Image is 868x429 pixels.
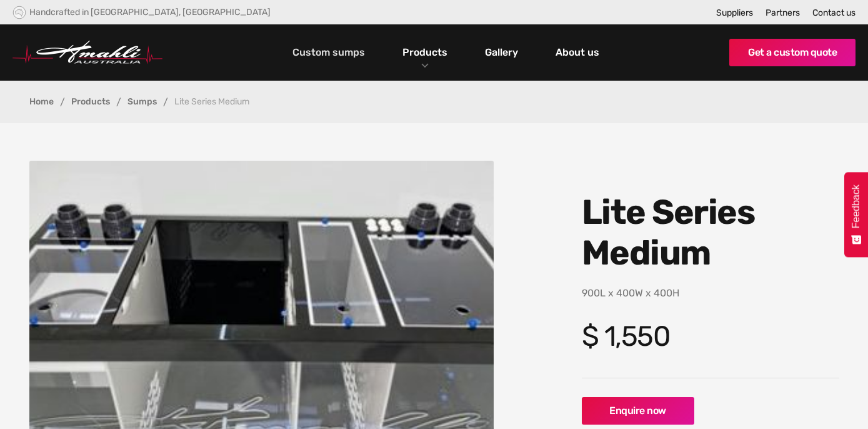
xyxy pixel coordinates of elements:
[552,42,602,63] a: About us
[399,43,451,61] a: Products
[289,42,368,63] a: Custom sumps
[582,286,839,301] p: 900L x 400W x 400H
[582,397,694,425] a: Enquire now
[29,98,54,106] a: Home
[582,192,839,273] h1: Lite Series Medium
[766,8,800,18] a: Partners
[716,8,753,18] a: Suppliers
[127,98,157,106] a: Sumps
[482,42,521,63] a: Gallery
[851,184,862,228] span: Feedback
[729,39,856,66] a: Get a custom quote
[582,320,839,353] h4: $ 1,550
[71,98,110,106] a: Products
[29,7,271,18] div: Handcrafted in [GEOGRAPHIC_DATA], [GEOGRAPHIC_DATA]
[844,172,868,257] button: Feedback - Show survey
[12,41,162,64] a: home
[393,24,457,81] div: Products
[12,41,162,64] img: Hmahli Australia Logo
[812,8,856,18] a: Contact us
[174,98,249,106] div: Lite Series Medium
